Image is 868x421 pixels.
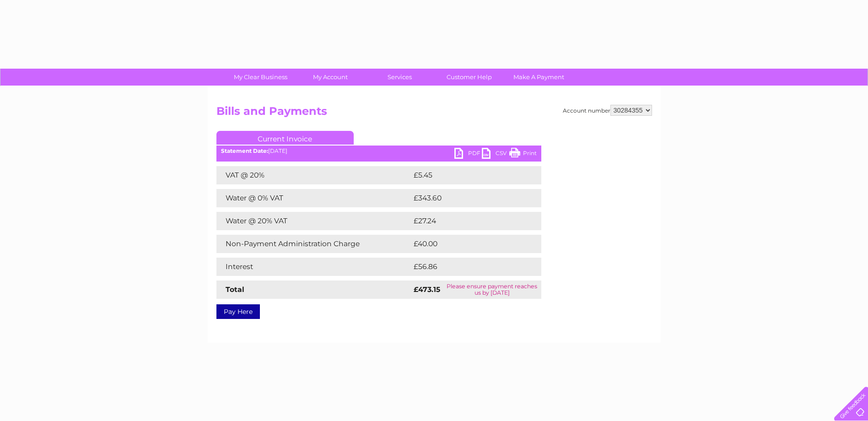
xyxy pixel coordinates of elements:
[216,235,411,253] td: Non-Payment Administration Charge
[216,131,354,145] a: Current Invoice
[216,189,411,207] td: Water @ 0% VAT
[482,148,509,161] a: CSV
[443,281,541,299] td: Please ensure payment reaches us by [DATE]
[411,258,523,276] td: £56.86
[221,147,268,154] b: Statement Date:
[216,258,411,276] td: Interest
[216,148,541,154] div: [DATE]
[226,285,244,294] strong: Total
[454,148,482,161] a: PDF
[411,189,525,207] td: £343.60
[414,285,440,294] strong: £473.15
[509,148,537,161] a: Print
[292,69,368,86] a: My Account
[411,235,523,253] td: £40.00
[431,69,507,86] a: Customer Help
[411,212,523,230] td: £27.24
[216,304,260,319] a: Pay Here
[216,166,411,184] td: VAT @ 20%
[216,212,411,230] td: Water @ 20% VAT
[501,69,577,86] a: Make A Payment
[362,69,437,86] a: Services
[216,105,652,122] h2: Bills and Payments
[223,69,298,86] a: My Clear Business
[563,105,652,116] div: Account number
[411,166,520,184] td: £5.45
